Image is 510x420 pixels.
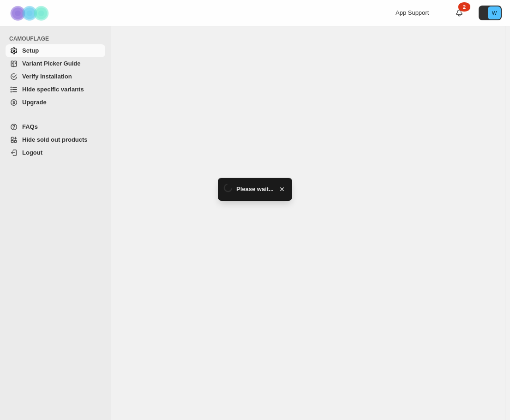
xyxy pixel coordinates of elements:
[455,8,464,18] a: 2
[6,120,105,133] a: FAQs
[7,0,54,26] img: Camouflage
[458,2,470,12] div: 2
[6,83,105,96] a: Hide specific variants
[22,47,39,54] span: Setup
[22,99,47,106] span: Upgrade
[6,44,105,57] a: Setup
[6,70,105,83] a: Verify Installation
[22,60,80,67] span: Variant Picker Guide
[6,96,105,109] a: Upgrade
[396,9,429,16] span: App Support
[479,6,502,20] button: Avatar with initials W
[22,123,38,130] span: FAQs
[22,73,72,80] span: Verify Installation
[22,86,84,93] span: Hide specific variants
[22,136,88,143] span: Hide sold out products
[236,185,274,194] span: Please wait...
[9,35,106,42] span: CAMOUFLAGE
[6,57,105,70] a: Variant Picker Guide
[488,6,501,19] span: Avatar with initials W
[6,133,105,146] a: Hide sold out products
[22,149,42,156] span: Logout
[492,10,497,16] text: W
[6,146,105,159] a: Logout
